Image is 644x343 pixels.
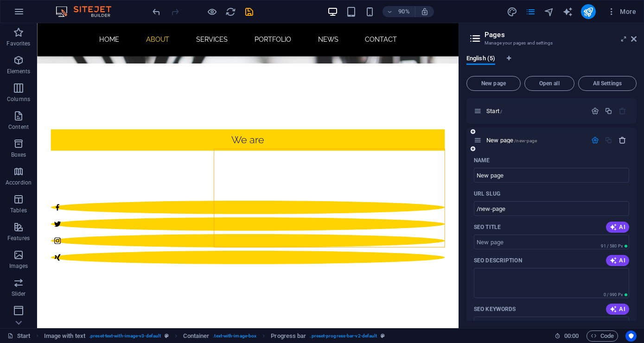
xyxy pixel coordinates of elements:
[9,262,28,270] p: Images
[606,304,629,315] button: AI
[591,330,614,342] span: Code
[474,157,490,164] p: Name
[466,76,521,91] button: New page
[474,223,501,231] p: SEO Title
[610,223,625,231] span: AI
[243,6,255,17] button: save
[474,223,501,231] label: The page title in search results and browser tabs
[562,6,574,17] button: text_generator
[484,108,587,114] div: Start/
[213,330,256,342] span: . text-with-image-box
[396,6,411,17] h6: 90%
[544,6,555,17] i: Navigator
[571,332,572,339] span: :
[6,40,30,47] p: Favorites
[474,190,500,197] p: URL SLUG
[524,76,574,91] button: Open all
[44,330,85,342] span: Click to select. Double-click to edit
[225,6,236,17] button: reload
[603,4,640,19] button: More
[485,31,637,39] h2: Pages
[53,6,123,17] img: Editor Logo
[525,6,536,17] button: pages
[485,39,618,47] h3: Manage your pages and settings
[183,330,209,342] span: Click to select. Double-click to edit
[544,6,555,17] button: navigator
[604,292,623,297] span: 0 / 990 Px
[610,257,625,264] span: AI
[602,292,629,298] span: Calculated pixel length in search results
[507,6,517,17] i: Design (Ctrl+Alt+Y)
[599,243,629,249] span: Calculated pixel length in search results
[151,6,162,17] i: Undo: Change pages (Ctrl+Z)
[7,235,30,242] p: Features
[500,109,502,114] span: /
[607,7,636,16] span: More
[484,137,587,143] div: New page/new-page
[10,207,27,214] p: Tables
[474,305,516,313] p: SEO Keywords
[514,138,537,143] span: /new-page
[578,76,637,91] button: All Settings
[610,305,625,313] span: AI
[7,95,30,103] p: Columns
[6,179,32,186] p: Accordion
[618,107,626,115] div: The startpage cannot be deleted
[562,6,573,17] i: AI Writer
[165,333,169,338] i: This element is a customizable preset
[582,81,632,86] span: All Settings
[206,6,217,17] button: Click here to leave preview mode and continue editing
[271,330,306,342] span: Click to select. Double-click to edit
[7,330,31,342] a: Click to cancel selection. Double-click to open Pages
[625,330,637,342] button: Usercentrics
[529,81,570,86] span: Open all
[8,123,29,131] p: Content
[11,151,26,159] p: Boxes
[7,68,31,75] p: Elements
[466,55,637,72] div: Language Tabs
[421,7,429,16] i: On resize automatically adjust zoom level to fit chosen device.
[471,81,516,86] span: New page
[486,108,502,114] span: Start
[591,107,599,115] div: Settings
[525,6,536,17] i: Pages (Ctrl+Alt+S)
[486,137,537,144] span: New page
[601,244,623,248] span: 91 / 580 Px
[89,330,161,342] span: . preset-text-with-image-v3-default
[383,6,415,17] button: 90%
[12,290,26,298] p: Slider
[591,136,599,144] div: Settings
[605,107,612,115] div: Duplicate
[244,6,255,17] i: Save (Ctrl+S)
[587,330,618,342] button: Code
[606,255,629,266] button: AI
[474,268,629,298] textarea: The text in search results and social media
[151,6,162,17] button: undo
[564,330,579,342] span: 00 00
[474,235,629,249] input: The page title in search results and browser tabs
[555,330,579,342] h6: Session time
[606,222,629,233] button: AI
[581,4,596,19] button: publish
[310,330,377,342] span: . preset-progress-bar-v2-default
[466,53,495,66] span: English (5)
[381,333,385,338] i: This element is a customizable preset
[225,6,236,17] i: Reload page
[44,330,385,342] nav: breadcrumb
[583,6,593,17] i: Publish
[474,257,522,264] p: SEO Description
[507,6,518,17] button: design
[474,257,522,264] label: The text in search results and social media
